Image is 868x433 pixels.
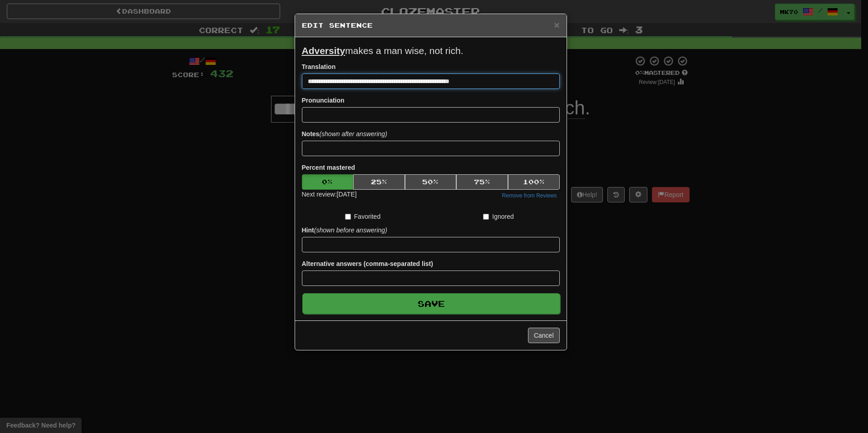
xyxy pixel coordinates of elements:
input: Ignored [483,214,489,220]
button: 75% [456,174,508,190]
em: (shown before answering) [314,226,387,234]
button: 50% [405,174,457,190]
label: Alternative answers (comma-separated list) [302,259,433,268]
button: Cancel [528,328,560,343]
label: Percent mastered [302,163,355,172]
button: Remove from Reviews [499,191,560,201]
u: Adversity [302,45,345,56]
label: Translation [302,62,336,71]
label: Ignored [483,212,513,221]
button: 0% [302,174,354,190]
label: Notes [302,129,387,138]
p: makes a man wise, not rich. [302,44,560,58]
div: Next review: [DATE] [302,190,357,201]
h5: Edit Sentence [302,21,560,30]
label: Pronunciation [302,96,345,105]
button: Save [302,293,560,314]
div: Percent mastered [302,174,560,190]
input: Favorited [345,214,351,220]
label: Hint [302,226,387,235]
button: 100% [508,174,560,190]
button: Close [554,20,559,30]
button: 25% [353,174,405,190]
em: (shown after answering) [319,130,387,138]
label: Favorited [345,212,380,221]
span: × [554,20,559,30]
